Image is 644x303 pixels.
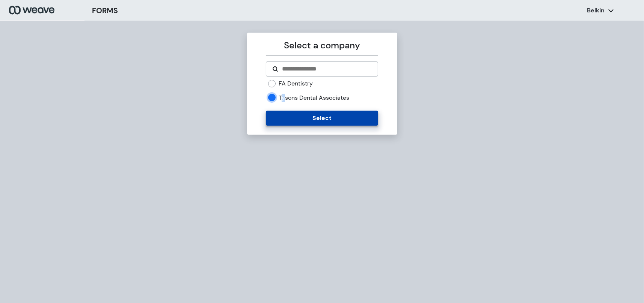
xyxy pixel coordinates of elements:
input: Search [281,64,372,73]
h3: FORMS [92,5,118,16]
label: Tysons Dental Associates [279,94,349,102]
p: Belkin [587,6,605,15]
p: Select a company [266,39,378,52]
label: FA Dentistry [279,79,313,88]
button: Select [266,111,378,126]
